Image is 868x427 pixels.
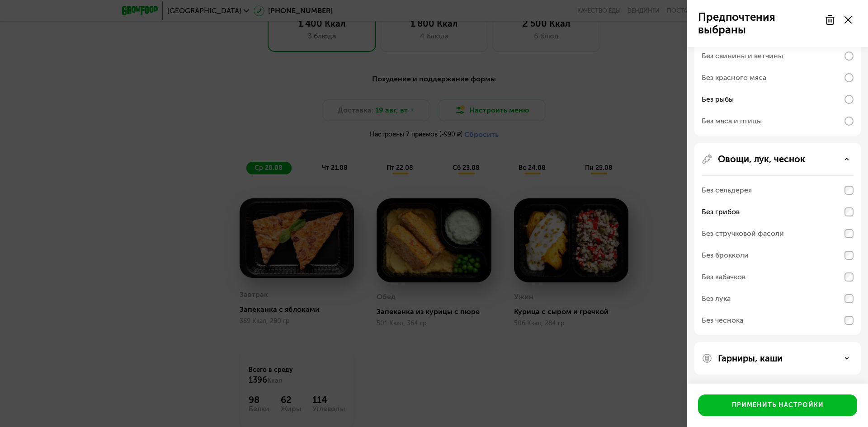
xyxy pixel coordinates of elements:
div: Без свинины и ветчины [702,51,783,61]
p: Гарниры, каши [718,353,783,364]
div: Без чеснока [702,315,743,326]
div: Без стручковой фасоли [702,228,784,239]
div: Без грибов [702,206,740,217]
div: Без брокколи [702,250,749,261]
p: Предпочтения выбраны [698,11,819,36]
button: Применить настройки [698,394,857,416]
div: Без сельдерея [702,185,752,196]
div: Без мяса и птицы [702,116,762,127]
div: Применить настройки [732,401,824,410]
div: Без лука [702,293,731,304]
div: Без рыбы [702,94,734,105]
p: Овощи, лук, чеснок [718,154,805,164]
div: Без кабачков [702,272,745,282]
div: Без красного мяса [702,72,766,83]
